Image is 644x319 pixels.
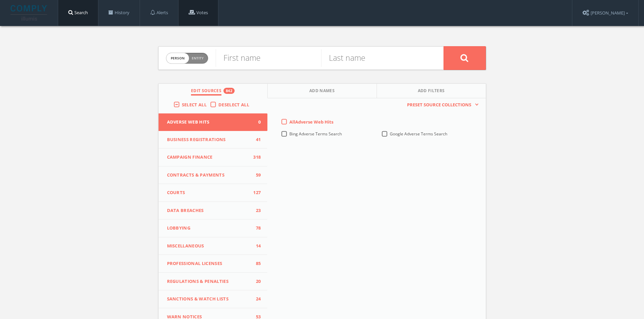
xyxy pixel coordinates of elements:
[167,243,251,249] span: Miscellaneous
[167,119,251,126] span: Adverse Web Hits
[159,290,268,308] button: Sanctions & Watch Lists24
[377,84,486,98] button: Add Filters
[159,131,268,149] button: Business Registrations41
[289,119,333,125] span: All Adverse Web Hits
[159,184,268,202] button: Courts127
[251,243,261,249] span: 14
[251,296,261,302] span: 24
[159,237,268,255] button: Miscellaneous14
[251,154,261,161] span: 318
[167,225,251,232] span: Lobbying
[167,260,251,267] span: Professional Licenses
[251,172,261,179] span: 59
[223,88,235,94] div: 842
[159,166,268,184] button: Contracts & Payments59
[404,102,479,108] button: Preset Source Collections
[167,154,251,161] span: Campaign Finance
[404,102,475,108] span: Preset Source Collections
[159,149,268,166] button: Campaign Finance318
[159,202,268,220] button: Data Breaches23
[289,131,342,137] span: Bing Adverse Terms Search
[191,88,221,96] span: Edit Sources
[251,119,261,126] span: 0
[167,189,251,196] span: Courts
[167,296,251,302] span: Sanctions & Watch Lists
[159,255,268,273] button: Professional Licenses85
[251,225,261,232] span: 78
[309,88,335,96] span: Add Names
[159,84,268,98] button: Edit Sources842
[159,219,268,237] button: Lobbying78
[418,88,445,96] span: Add Filters
[167,172,251,179] span: Contracts & Payments
[268,84,377,98] button: Add Names
[251,207,261,214] span: 23
[251,260,261,267] span: 85
[167,278,251,285] span: Regulations & Penalties
[251,136,261,143] span: 41
[167,136,251,143] span: Business Registrations
[218,102,249,108] span: Deselect All
[159,273,268,291] button: Regulations & Penalties20
[390,131,447,137] span: Google Adverse Terms Search
[167,207,251,214] span: Data Breaches
[192,56,204,61] span: Entity
[10,5,48,21] img: illumis
[159,113,268,131] button: Adverse Web Hits0
[251,278,261,285] span: 20
[182,102,207,108] span: Select All
[251,189,261,196] span: 127
[166,53,189,63] span: person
